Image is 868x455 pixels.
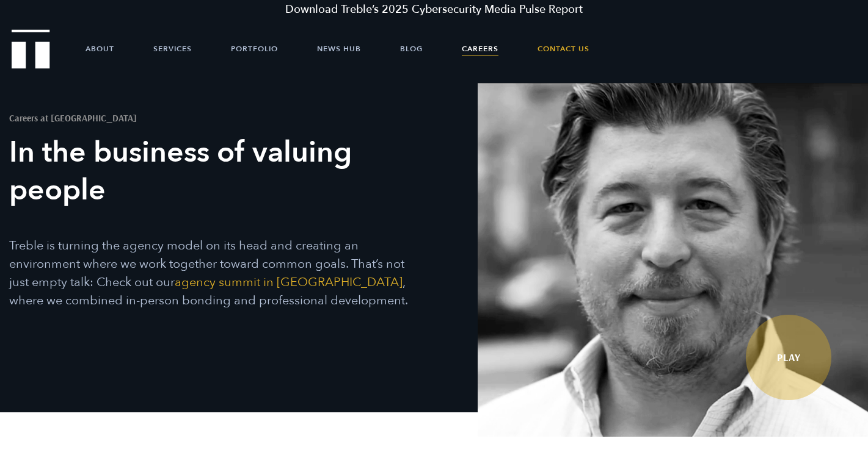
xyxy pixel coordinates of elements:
a: agency summit in [GEOGRAPHIC_DATA] [175,274,403,290]
h1: Careers at [GEOGRAPHIC_DATA] [9,113,413,123]
a: Contact Us [538,30,589,67]
p: Treble is turning the agency model on its head and creating an environment where we work together... [9,237,413,310]
a: Careers [462,30,498,67]
a: Services [153,30,192,67]
a: Portfolio [231,30,278,67]
a: About [86,30,114,67]
a: Blog [400,30,423,67]
img: Treble logo [12,29,50,68]
h3: In the business of valuing people [9,134,413,209]
a: News Hub [317,30,361,67]
a: Watch Video [746,315,831,400]
a: Treble Homepage [12,30,49,68]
